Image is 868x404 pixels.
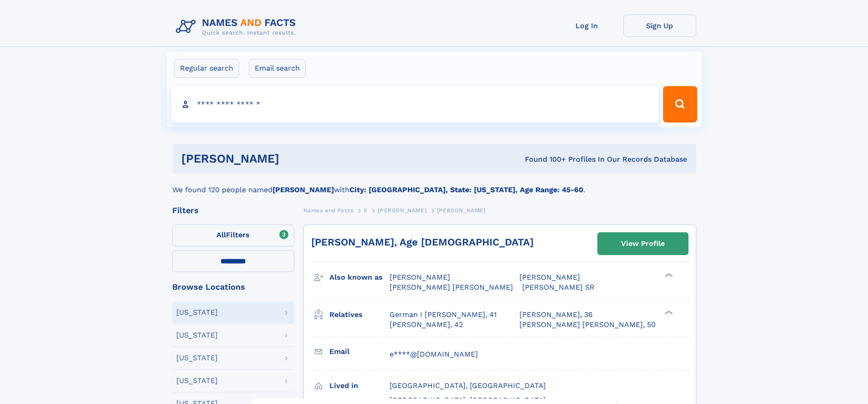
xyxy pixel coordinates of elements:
span: [PERSON_NAME] [437,207,486,214]
h3: Lived in [329,378,390,394]
div: View Profile [621,233,665,254]
a: [PERSON_NAME], 36 [519,310,593,320]
a: German I [PERSON_NAME], 41 [390,310,497,320]
h1: [PERSON_NAME] [181,153,402,164]
a: Log In [550,15,623,37]
a: View Profile [598,233,688,255]
div: [US_STATE] [176,377,218,384]
h3: Email [329,344,390,359]
span: [PERSON_NAME] [519,273,580,281]
a: [PERSON_NAME] [378,205,426,216]
b: City: [GEOGRAPHIC_DATA], State: [US_STATE], Age Range: 45-60 [349,185,583,194]
span: [PERSON_NAME] SR [522,283,595,291]
img: Logo Names and Facts [172,15,303,39]
div: Browse Locations [172,283,294,291]
div: ❯ [663,309,673,315]
a: [PERSON_NAME], Age [DEMOGRAPHIC_DATA] [311,236,534,248]
span: [PERSON_NAME] [378,207,426,214]
div: [US_STATE] [176,309,218,316]
span: [PERSON_NAME] [PERSON_NAME] [390,283,513,291]
div: Found 100+ Profiles In Our Records Database [402,154,687,164]
span: [PERSON_NAME] [390,273,450,281]
span: All [216,230,226,239]
a: Sign Up [623,15,696,37]
h3: Relatives [329,307,390,322]
a: Names and Facts [303,205,354,216]
a: [PERSON_NAME] [PERSON_NAME], 50 [519,320,656,330]
button: Search Button [663,86,697,123]
div: Filters [172,206,294,215]
span: [GEOGRAPHIC_DATA], [GEOGRAPHIC_DATA] [390,381,546,390]
a: [PERSON_NAME], 42 [390,320,463,330]
a: S [364,205,368,216]
div: [US_STATE] [176,332,218,339]
span: S [364,207,368,214]
b: [PERSON_NAME] [272,185,334,194]
label: Email search [249,59,306,78]
label: Regular search [174,59,239,78]
h3: Also known as [329,270,390,285]
label: Filters [172,225,294,246]
input: search input [171,86,659,123]
div: [US_STATE] [176,354,218,362]
div: ❯ [663,272,673,278]
div: We found 120 people named with . [172,174,696,195]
